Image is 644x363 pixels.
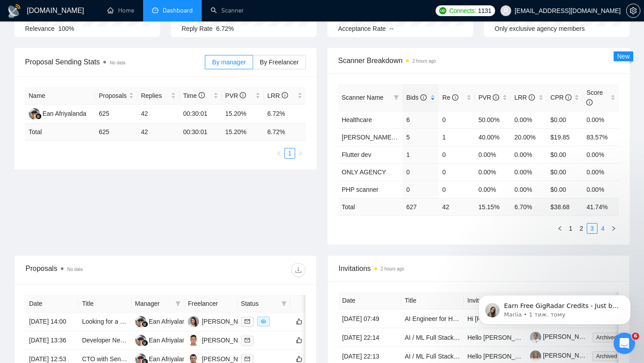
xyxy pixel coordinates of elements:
a: Archived [593,333,624,341]
td: 0.00% [475,146,511,163]
span: mail [245,319,250,324]
span: Bids [406,94,426,101]
span: mail [245,338,250,343]
iframe: Intercom live chat [614,333,635,354]
span: Acceptance Rate [338,25,386,32]
span: right [298,151,303,156]
span: info-circle [282,92,288,98]
button: like [294,316,305,327]
a: MY[PERSON_NAME] [188,336,253,343]
li: Previous Page [555,223,565,234]
span: download [292,266,305,274]
td: [DATE] 22:14 [339,328,401,347]
td: 15.20 % [222,123,264,141]
td: 0.00% [583,163,619,181]
span: Dashboard [163,7,193,14]
span: Invitations [339,263,619,274]
a: DL[PERSON_NAME] [188,317,253,325]
img: EA [135,316,146,327]
a: EAEan Afriyalanda [29,110,86,117]
td: 20.00% [511,128,547,146]
a: Developer Needed for Autobooking Scheduling and AI Caller Application [82,337,282,344]
a: 4 [598,224,608,233]
a: [PERSON_NAME] - Full Stack Developer [342,134,457,141]
div: Ean Afriyalanda [42,109,86,118]
div: [PERSON_NAME] [202,317,253,326]
td: Total [338,198,402,215]
td: 6 [402,111,439,128]
a: AI Engineer for High-Volume Automation Infrastructure (Device & Cloud) [405,315,605,322]
span: Replies [141,91,169,101]
a: PHP scanner [342,186,378,193]
td: [DATE] 07:49 [339,309,401,328]
span: Only exclusive agency members [495,25,585,32]
span: info-circle [529,94,535,101]
a: Flutter dev [342,151,371,158]
td: 0 [402,163,439,181]
span: 1131 [478,6,491,16]
span: Score [586,89,603,106]
button: left [274,148,284,159]
span: LRR [514,94,535,101]
li: Previous Page [274,148,284,159]
img: EA [29,108,40,119]
span: info-circle [199,92,205,98]
a: searchScanner [211,7,244,14]
td: $0.00 [547,111,583,128]
td: 42 [439,198,475,215]
td: $0.00 [547,181,583,198]
span: user [503,8,509,14]
td: 0.00% [475,181,511,198]
span: Proposal Sending Stats [25,56,205,68]
th: Manager [131,295,184,312]
img: logo [7,4,21,18]
span: info-circle [420,94,427,101]
a: [PERSON_NAME] [530,352,594,359]
li: Next Page [295,148,306,159]
button: left [555,223,565,234]
span: Manager [135,299,172,308]
td: 83.57% [583,128,619,146]
li: 1 [284,148,295,159]
span: No data [110,60,125,65]
td: $0.00 [547,163,583,181]
a: EAEan Afriyalanda [135,355,193,362]
img: gigradar-bm.png [142,321,148,327]
span: Connects: [449,6,476,16]
span: 6.72% [216,25,234,32]
span: info-circle [493,94,499,101]
span: Status [241,299,278,308]
span: By manager [212,59,246,66]
img: DL [188,316,199,327]
a: CTO with Senior LangChain/LangGraph Engineering Expertise [82,355,256,363]
td: 40.00% [475,128,511,146]
span: LRR [267,92,288,99]
button: setting [626,4,640,18]
td: 1 [439,128,475,146]
td: 0 [402,181,439,198]
td: 0 [439,111,475,128]
td: 42 [137,105,179,123]
a: Looking for a Next.js/MERN Developer for Ongoing Website Updates [82,318,273,325]
span: Archived [593,351,621,361]
td: 00:30:01 [179,123,221,141]
span: -- [390,25,394,32]
td: 15.15 % [475,198,511,215]
span: By Freelancer [260,59,299,66]
th: Proposals [95,87,137,105]
td: 0.00% [583,111,619,128]
img: EA [135,335,146,346]
span: Time [183,92,204,99]
td: 0.00% [583,181,619,198]
span: like [296,318,302,325]
a: homeHome [107,7,134,14]
span: filter [280,297,288,310]
a: AI / ML Full Stack Agency Network Wanted — Let’s Build Together! [405,353,590,360]
li: Next Page [608,223,619,234]
td: 625 [95,105,137,123]
button: right [295,148,306,159]
span: eye [261,319,266,324]
td: 0 [439,181,475,198]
